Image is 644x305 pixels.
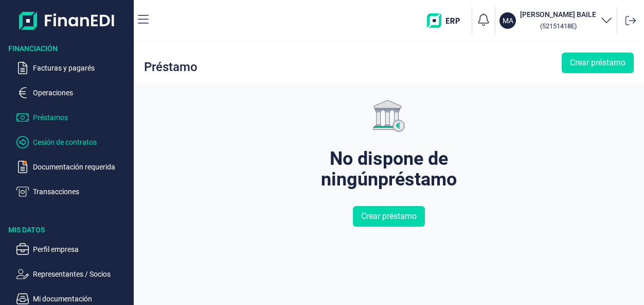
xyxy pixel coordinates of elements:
button: Facturas y pagarés [16,62,130,74]
img: genericImage [373,100,405,132]
button: Operaciones [16,87,130,99]
p: Préstamos [33,111,130,124]
p: Cesión de contratos [33,136,130,148]
button: Representantes / Socios [16,268,130,280]
div: Préstamo [144,61,198,73]
button: Documentación requerida [16,161,130,173]
p: Facturas y pagarés [33,62,130,74]
img: Logo de aplicación [19,8,115,33]
p: Perfil empresa [33,243,130,256]
p: MA [503,15,513,26]
small: Copiar cif [540,22,577,30]
span: Crear préstamo [361,210,417,223]
button: Perfil empresa [16,243,130,256]
button: Crear préstamo [562,53,634,73]
button: Crear préstamo [353,206,425,227]
p: Mi documentación [33,293,130,305]
p: Operaciones [33,87,130,99]
p: Representantes / Socios [33,268,130,280]
button: MA[PERSON_NAME] BAILE (52151418E) [499,9,613,32]
p: Transacciones [33,185,130,198]
button: Cesión de contratos [16,136,130,148]
h3: [PERSON_NAME] BAILE [520,9,596,20]
button: Préstamos [16,111,130,124]
img: erp [427,13,468,28]
button: Transacciones [16,185,130,198]
button: Mi documentación [16,293,130,305]
p: Documentación requerida [33,161,130,173]
div: No dispone de ningún préstamo [309,148,468,190]
span: Crear préstamo [570,57,625,69]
